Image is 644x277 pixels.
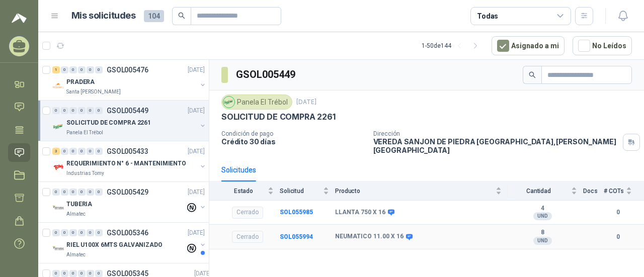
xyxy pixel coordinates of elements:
p: TUBERIA [66,200,92,209]
div: 0 [78,229,86,236]
div: 0 [52,107,60,114]
span: # COTs [604,188,624,195]
div: Cerrado [232,207,263,219]
div: Solicitudes [221,164,256,175]
div: Panela El Trébol [221,95,292,110]
div: 0 [78,107,86,114]
div: 0 [78,270,86,277]
p: REQUERIMIENTO N° 6 - MANTENIMIENTO [66,159,186,168]
div: 0 [69,189,77,196]
img: Logo peakr [12,12,27,24]
p: RIEL U100X 6MTS GALVANIZADO [66,240,163,250]
div: 0 [95,229,103,236]
div: 0 [52,229,60,236]
p: Industrias Tomy [66,169,104,177]
p: GSOL005429 [107,189,148,196]
p: GSOL005345 [107,270,148,277]
b: 0 [604,208,632,217]
a: 1 0 0 0 0 0 GSOL005476[DATE] Company LogoPRADERASanta [PERSON_NAME] [52,64,207,96]
p: [DATE] [188,228,205,238]
p: [DATE] [188,106,205,116]
b: 4 [508,205,577,213]
div: 0 [87,66,94,73]
div: 0 [95,107,103,114]
div: 0 [95,270,103,277]
div: 0 [61,148,68,155]
p: VEREDA SANJON DE PIEDRA [GEOGRAPHIC_DATA] , [PERSON_NAME][GEOGRAPHIC_DATA] [373,137,619,154]
p: [DATE] [188,65,205,75]
div: 0 [87,189,94,196]
div: 0 [61,66,68,73]
b: 0 [604,232,632,242]
div: 0 [52,270,60,277]
img: Company Logo [52,161,64,173]
a: 3 0 0 0 0 0 GSOL005433[DATE] Company LogoREQUERIMIENTO N° 6 - MANTENIMIENTOIndustrias Tomy [52,145,207,177]
div: 0 [61,107,68,114]
span: Solicitud [280,188,321,195]
span: Producto [335,188,494,195]
div: 0 [61,270,68,277]
div: 1 - 50 de 144 [422,38,484,54]
img: Company Logo [52,80,64,92]
th: Docs [583,181,604,200]
p: Almatec [66,210,86,218]
div: Todas [477,11,498,22]
span: search [529,71,536,78]
div: 0 [52,189,60,196]
a: SOL055985 [280,209,313,216]
th: Cantidad [508,181,583,200]
div: 0 [69,66,77,73]
p: GSOL005449 [107,107,148,114]
img: Company Logo [223,97,234,108]
p: [DATE] [188,188,205,197]
p: Panela El Trébol [66,129,103,137]
div: 0 [69,107,77,114]
p: [DATE] [188,147,205,156]
div: 0 [87,229,94,236]
p: Crédito 30 días [221,137,365,146]
span: search [178,12,185,19]
h1: Mis solicitudes [71,9,136,23]
span: Estado [221,188,266,195]
p: SOLICITUD DE COMPRA 2261 [221,112,336,122]
div: UND [533,212,552,220]
div: 0 [78,189,86,196]
div: 0 [78,66,86,73]
p: Santa [PERSON_NAME] [66,88,121,96]
div: 0 [87,270,94,277]
p: GSOL005346 [107,229,148,236]
p: Dirección [373,130,619,137]
b: NEUMATICO 11.00 X 16 [335,233,404,241]
div: 0 [69,229,77,236]
span: 104 [144,10,164,22]
div: 0 [78,148,86,155]
th: # COTs [604,181,644,200]
th: Producto [335,181,508,200]
b: 8 [508,229,577,237]
div: Cerrado [232,231,263,243]
div: UND [533,237,552,245]
p: GSOL005476 [107,66,148,73]
h3: GSOL005449 [236,67,297,82]
div: 3 [52,148,60,155]
div: 0 [87,148,94,155]
th: Estado [209,181,280,200]
img: Company Logo [52,202,64,214]
p: Condición de pago [221,130,365,137]
div: 0 [69,148,77,155]
p: SOLICITUD DE COMPRA 2261 [66,118,151,128]
p: [DATE] [296,98,316,107]
p: Almatec [66,251,86,259]
img: Company Logo [52,121,64,133]
b: LLANTA 750 X 16 [335,209,385,217]
a: 0 0 0 0 0 0 GSOL005346[DATE] Company LogoRIEL U100X 6MTS GALVANIZADOAlmatec [52,227,207,259]
a: SOL055994 [280,233,313,240]
div: 1 [52,66,60,73]
img: Company Logo [52,243,64,255]
div: 0 [61,229,68,236]
div: 0 [95,189,103,196]
div: 0 [95,66,103,73]
p: PRADERA [66,77,95,87]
